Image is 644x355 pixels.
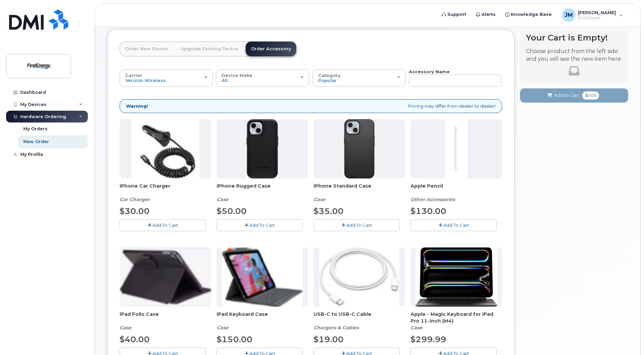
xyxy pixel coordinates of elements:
[520,88,628,102] button: Add to Cart $0.00
[120,183,211,196] span: iPhone Car Charger
[411,325,422,331] em: Case
[120,206,150,216] span: $30.00
[314,183,405,203] div: iPhone Standard Case
[249,222,275,228] span: Add To Cart
[318,73,341,78] span: Category
[217,311,308,324] span: iPad Keyboard Case
[565,11,573,19] span: JM
[217,311,308,331] div: iPad Keyboard Case
[346,222,372,228] span: Add To Cart
[120,311,211,331] div: iPad Folio Case
[120,196,150,202] em: Car Charger
[554,92,579,99] span: Add to Cart
[314,196,325,202] em: Case
[344,119,375,179] img: Symmetry.jpg
[314,311,405,331] div: USB-C to USB-C Cable
[411,334,446,344] span: $299.99
[126,103,148,109] strong: Warning!
[578,15,616,21] span: Employee
[447,11,466,18] span: Support
[582,91,599,100] span: $0.00
[411,219,497,231] button: Add To Cart
[557,8,628,22] div: Julianna Masco
[314,219,400,231] button: Add To Cart
[445,119,467,179] img: PencilPro.jpg
[217,183,308,196] span: iPhone Rugged Case
[411,183,502,196] span: Apple Pencil
[314,206,344,216] span: $35.00
[125,73,142,78] span: Carrier
[314,311,405,324] span: USB-C to USB-C Cable
[318,78,337,83] span: Popular
[222,73,252,78] span: Device Make
[314,334,344,344] span: $19.00
[120,250,211,305] img: folio.png
[222,78,228,83] span: All
[526,33,622,42] h4: Your Cart is Empty!
[120,219,206,231] button: Add To Cart
[120,69,213,87] button: Carrier Verizon Wireless
[246,42,296,56] a: Order Accessory
[217,219,303,231] button: Add To Cart
[615,326,639,350] iframe: Messenger Launcher
[131,119,199,179] img: iphonesecg.jpg
[152,222,178,228] span: Add To Cart
[120,325,131,331] em: Case
[443,222,469,228] span: Add To Cart
[314,183,405,196] span: iPhone Standard Case
[319,247,399,307] img: USB-C.jpg
[526,48,622,63] p: Choose product from the left side and you will see the new item here.
[217,196,228,202] em: Case
[416,247,497,307] img: magic_keyboard_for_ipad_pro.png
[217,325,228,331] em: Case
[313,69,406,87] button: Category Popular
[578,10,616,15] span: [PERSON_NAME]
[411,311,502,331] div: Apple - Magic Keyboard for iPad Pro 11‑inch (M4)
[217,206,247,216] span: $50.00
[511,11,552,18] span: Knowledge Base
[175,42,244,56] a: Upgrade Existing Device
[314,325,359,331] em: Chargers & Cables
[411,206,446,216] span: $130.00
[222,247,303,307] img: keyboard.png
[120,183,211,203] div: iPhone Car Charger
[120,99,502,113] div: Pricing may differ from dealer to dealer!
[500,8,556,21] a: Knowledge Base
[481,11,496,18] span: Alerts
[471,8,500,21] a: Alerts
[216,69,309,87] button: Device Make All
[120,334,150,344] span: $40.00
[120,311,211,324] span: iPad Folio Case
[246,119,278,179] img: Defender.jpg
[437,8,471,21] a: Support
[125,78,166,83] span: Verizon Wireless
[411,196,455,202] em: Other Accessories
[120,42,173,56] a: Order New Device
[217,183,308,203] div: iPhone Rugged Case
[217,334,252,344] span: $150.00
[411,183,502,203] div: Apple Pencil
[411,311,502,324] span: Apple - Magic Keyboard for iPad Pro 11‑inch (M4)
[409,69,450,74] strong: Accessory Name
